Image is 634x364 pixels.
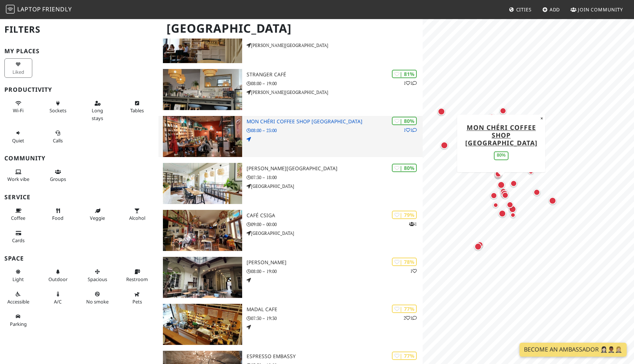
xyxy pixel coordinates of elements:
button: Cards [4,227,32,247]
a: Madal Cafe | 77% 21 Madal Cafe 07:30 – 19:30 [158,304,423,345]
span: Join Community [578,6,623,13]
button: Tables [123,97,151,117]
div: Map marker [491,201,500,210]
span: Food [52,215,63,221]
button: Spacious [84,266,112,285]
h3: Café Csiga [247,212,423,219]
div: Map marker [439,140,449,150]
span: Parking [10,321,27,327]
div: Map marker [436,106,447,117]
div: Map marker [532,188,542,197]
button: No smoke [84,288,112,307]
h3: Espresso Embassy [247,353,423,360]
div: | 79% [392,211,417,219]
p: 1 [409,221,417,227]
img: Café Csiga [163,210,242,251]
button: Quiet [4,127,32,146]
h3: Space [4,255,154,262]
h3: My Places [4,48,154,55]
p: 08:00 – 19:00 [247,80,423,87]
span: Spacious [88,276,107,283]
div: Map marker [509,211,517,219]
p: 1 1 [404,127,417,134]
div: Map marker [499,187,508,196]
h3: Mon Chéri Coffee Shop [GEOGRAPHIC_DATA] [247,119,423,125]
a: Mon Chéri Coffee Shop [GEOGRAPHIC_DATA] [465,123,538,147]
div: | 81% [392,70,417,78]
p: 1 [410,267,417,274]
span: Alcohol [129,215,145,221]
button: Restroom [123,266,151,285]
div: Map marker [493,170,503,180]
div: Map marker [507,204,518,214]
span: Friendly [42,5,72,13]
p: 07:30 – 18:00 [247,174,423,181]
div: Map marker [493,169,503,179]
p: 08:00 – 19:00 [247,268,423,275]
button: Light [4,266,32,285]
span: Air conditioned [54,298,62,305]
button: Veggie [84,205,112,224]
span: Coffee [11,215,25,221]
p: 07:30 – 19:30 [247,315,423,322]
a: Join Community [568,3,626,16]
div: | 78% [392,258,417,266]
span: Power sockets [50,107,66,114]
p: [GEOGRAPHIC_DATA] [247,230,423,237]
span: Pet friendly [132,298,142,305]
div: | 77% [392,305,417,313]
a: Stranger Café | 81% 11 Stranger Café 08:00 – 19:00 [PERSON_NAME][GEOGRAPHIC_DATA] [158,69,423,110]
button: Wi-Fi [4,97,32,117]
p: 09:00 – 00:00 [247,221,423,228]
span: Group tables [50,176,66,182]
button: Food [44,205,72,224]
div: Map marker [498,106,508,116]
span: Video/audio calls [53,137,63,144]
div: Map marker [497,208,507,219]
h3: Service [4,194,154,201]
span: Natural light [12,276,24,283]
span: Veggie [90,215,105,221]
button: Sockets [44,97,72,117]
button: Work vibe [4,166,32,185]
div: Map marker [505,200,515,210]
p: 2 1 [404,314,417,321]
div: Map marker [487,112,497,123]
button: Groups [44,166,72,185]
h3: Madal Cafe [247,306,423,313]
h3: Community [4,155,154,162]
div: Map marker [547,196,558,206]
span: Restroom [126,276,148,283]
a: LaptopFriendly LaptopFriendly [6,3,72,16]
img: Franziska - Buda [163,163,242,204]
a: Mon Chéri Coffee Shop Budapest | 80% 11 Mon Chéri Coffee Shop [GEOGRAPHIC_DATA] 08:00 – 23:00 [158,116,423,157]
a: Café Csiga | 79% 1 Café Csiga 09:00 – 00:00 [GEOGRAPHIC_DATA] [158,210,423,251]
div: | 77% [392,352,417,360]
span: Long stays [92,107,103,121]
h3: [PERSON_NAME][GEOGRAPHIC_DATA] [247,165,423,172]
img: Fekete [163,257,242,298]
span: Work-friendly tables [130,107,144,114]
button: Long stays [84,97,112,124]
button: Parking [4,310,32,330]
div: Map marker [500,190,510,200]
h2: Filters [4,18,154,41]
button: Pets [123,288,151,307]
div: | 80% [392,117,417,125]
div: Map marker [493,171,502,180]
img: Madal Cafe [163,304,242,345]
div: Map marker [489,191,499,200]
p: 08:00 – 23:00 [247,127,423,134]
div: Map marker [509,179,518,188]
div: Map marker [496,180,506,190]
a: Add [539,3,563,16]
div: Map marker [499,189,510,199]
span: Accessible [7,298,29,305]
a: Franziska - Buda | 80% [PERSON_NAME][GEOGRAPHIC_DATA] 07:30 – 18:00 [GEOGRAPHIC_DATA] [158,163,423,204]
button: Calls [44,127,72,146]
p: [GEOGRAPHIC_DATA] [247,183,423,190]
div: Map marker [526,167,535,176]
a: Fekete | 78% 1 [PERSON_NAME] 08:00 – 19:00 [158,257,423,298]
button: Coffee [4,205,32,224]
a: Cities [506,3,535,16]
